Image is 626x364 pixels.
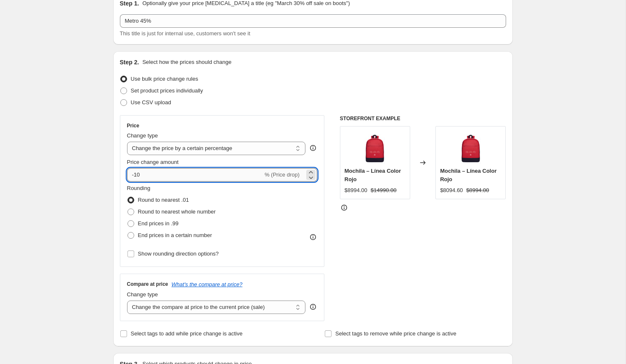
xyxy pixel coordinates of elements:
[131,99,171,106] span: Use CSV upload
[172,281,243,288] button: What's the compare at price?
[131,76,198,82] span: Use bulk price change rules
[127,168,263,182] input: -15
[371,186,396,195] strike: $14990.00
[127,281,168,288] h3: Compare at price
[138,232,212,238] span: End prices in a certain number
[120,58,139,66] h2: Step 2.
[120,30,250,37] span: This title is just for internal use, customers won't see it
[127,122,139,129] h3: Price
[309,303,317,311] div: help
[440,168,496,182] span: Mochila – Línea Color Rojo
[138,220,179,227] span: End prices in .99
[131,87,203,94] span: Set product prices individually
[138,251,219,257] span: Show rounding direction options?
[309,144,317,152] div: help
[454,131,488,164] img: mochila-color-e83ce799-7854-4576-afff-a7749620bdc5_80x.jpg
[127,291,158,298] span: Change type
[127,132,158,139] span: Change type
[120,14,506,28] input: 30% off holiday sale
[345,168,401,182] span: Mochila – Línea Color Rojo
[138,208,216,215] span: Round to nearest whole number
[340,115,506,122] h6: STOREFRONT EXAMPLE
[345,186,367,195] div: $8994.00
[142,58,231,66] p: Select how the prices should change
[127,185,151,191] span: Rounding
[358,131,392,164] img: mochila-color-e83ce799-7854-4576-afff-a7749620bdc5_80x.jpg
[138,197,189,203] span: Round to nearest .01
[131,330,243,337] span: Select tags to add while price change is active
[335,330,456,337] span: Select tags to remove while price change is active
[265,171,300,178] span: % (Price drop)
[440,186,463,195] div: $8094.60
[127,159,179,165] span: Price change amount
[466,186,489,195] strike: $8994.00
